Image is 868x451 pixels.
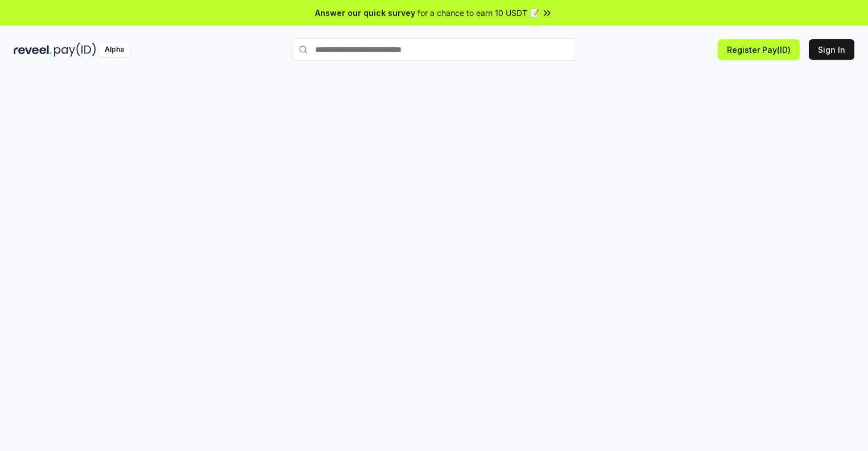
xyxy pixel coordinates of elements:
[809,39,854,60] button: Sign In
[98,43,130,57] div: Alpha
[418,7,539,19] span: for a chance to earn 10 USDT 📝
[14,43,52,57] img: reveel_dark
[315,7,415,19] span: Answer our quick survey
[54,43,96,57] img: pay_id
[718,39,800,60] button: Register Pay(ID)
